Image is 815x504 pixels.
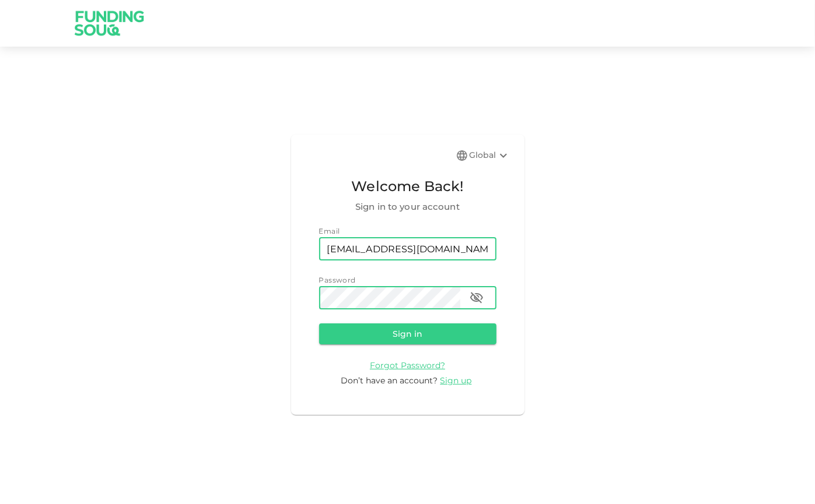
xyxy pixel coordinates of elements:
span: Forgot Password? [370,360,445,371]
div: Global [470,149,510,163]
input: email [319,237,496,260]
a: Forgot Password? [370,360,445,371]
span: Don’t have an account? [341,375,438,386]
span: Sign up [440,375,472,386]
span: Password [319,276,356,284]
input: password [319,286,460,309]
span: Welcome Back! [319,175,496,198]
button: Sign in [319,323,496,344]
span: Sign in to your account [319,200,496,214]
span: Email [319,227,340,235]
